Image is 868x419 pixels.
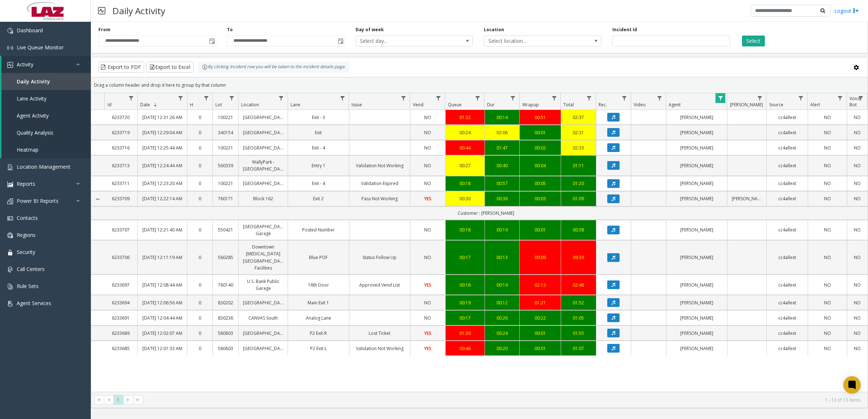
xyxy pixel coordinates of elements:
a: 6233709 [109,195,133,202]
a: 00:01 [524,129,556,136]
a: 01:05 [565,315,592,321]
a: 02:48 [565,282,592,288]
a: [GEOGRAPHIC_DATA] [243,180,283,187]
a: 0 [192,315,208,321]
span: Lane Activity [17,95,46,102]
img: 'icon' [7,28,13,34]
div: 00:13 [489,254,515,261]
a: Heatmap [1,141,91,158]
span: Select location... [484,36,577,46]
a: Exit - 4 [292,180,344,187]
a: Wrapup Filter Menu [549,93,559,103]
div: 02:31 [565,129,592,136]
a: NO [852,226,863,233]
a: NO [415,180,441,187]
span: Agent Activity [17,112,49,119]
a: NO [415,226,441,233]
a: Dur Filter Menu [508,93,518,103]
a: Voice Bot Filter Menu [856,93,866,103]
img: 'icon' [7,250,13,255]
a: Posted Number [292,226,344,233]
a: cc4allext [771,299,803,306]
a: 6233720 [109,114,133,121]
a: 0 [192,180,208,187]
a: Agent Filter Menu [715,93,725,103]
a: 560285 [217,254,234,261]
a: Id Filter Menu [126,93,136,103]
a: 00:12 [489,299,515,306]
a: 00:19 [489,282,515,288]
a: NO [415,254,441,261]
a: Queue Filter Menu [473,93,483,103]
td: Customer : [PERSON_NAME] [104,206,868,220]
a: Collapse Details [91,196,104,202]
span: YES [424,196,431,202]
a: 00:17 [450,254,480,261]
a: cc4allext [771,114,803,121]
a: Parker Filter Menu [755,93,764,103]
a: [DATE] 12:21:40 AM [142,226,182,233]
a: YES [415,282,441,288]
a: 0 [192,114,208,121]
a: [DATE] 12:02:07 AM [142,330,182,337]
a: [DATE] 12:11:19 AM [142,254,182,261]
a: [GEOGRAPHIC_DATA] [243,144,283,151]
a: 01:47 [489,144,515,151]
div: 00:17 [450,315,480,321]
a: NO [415,114,441,121]
a: [PERSON_NAME] [732,195,762,202]
div: 00:19 [450,299,480,306]
div: 00:24 [450,129,480,136]
span: Contacts [17,214,38,221]
a: 6233694 [109,299,133,306]
a: Validation Expired [354,180,406,187]
a: Validation Not Working [354,162,406,169]
a: 0 [192,254,208,261]
a: 01:11 [565,162,592,169]
span: Call Centers [17,266,45,272]
span: NO [424,315,431,321]
a: [DATE] 12:23:20 AM [142,180,182,187]
span: Toggle popup [208,36,216,46]
a: Alert Filter Menu [835,93,845,103]
a: 00:27 [450,162,480,169]
a: NO [852,144,863,151]
a: NO [852,195,863,202]
a: 340154 [217,129,234,136]
a: 02:13 [524,282,556,288]
a: WallyPark - [GEOGRAPHIC_DATA] [243,159,283,172]
a: 0 [192,226,208,233]
a: 0 [192,282,208,288]
a: Daily Activity [1,73,91,90]
a: 00:44 [450,144,480,151]
a: 0 [192,162,208,169]
a: 560339 [217,162,234,169]
a: Date Filter Menu [176,93,186,103]
a: NO [812,254,843,261]
a: H Filter Menu [201,93,211,103]
a: Downtown [MEDICAL_DATA][GEOGRAPHIC_DATA] Facilities [243,243,283,271]
a: NO [415,144,441,151]
a: 01:21 [524,299,556,306]
a: [DATE] 12:31:26 AM [142,114,182,121]
a: Lane Filter Menu [337,93,347,103]
a: cc4allext [771,129,803,136]
a: Quality Analysis [1,124,91,141]
a: NO [812,129,843,136]
span: NO [424,145,431,151]
a: NO [852,114,863,121]
a: Approved Vend List [354,282,406,288]
a: [PERSON_NAME] [671,282,723,288]
a: cc4allext [771,254,803,261]
a: NO [852,299,863,306]
img: pageIcon [98,2,105,20]
a: 00:57 [489,180,515,187]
